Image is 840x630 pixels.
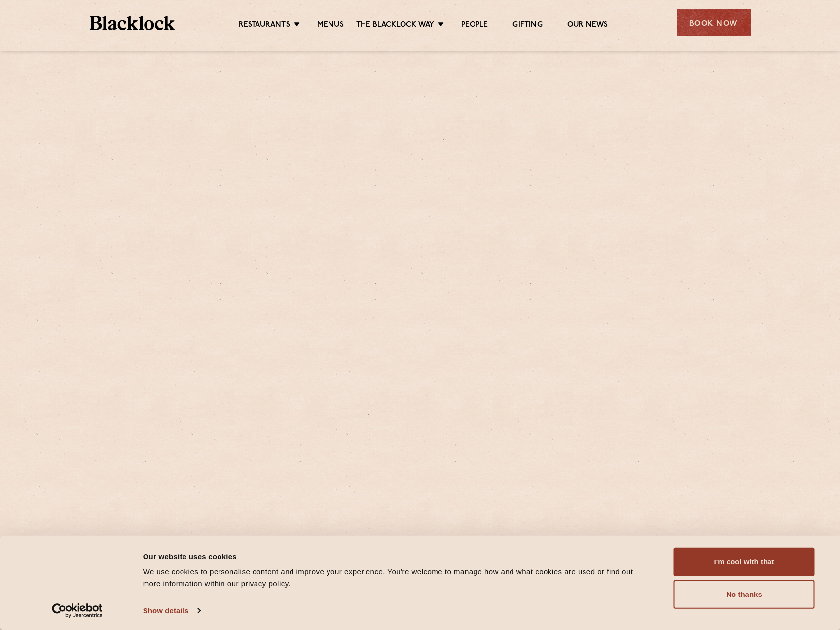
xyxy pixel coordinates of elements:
[239,20,290,31] a: Restaurants
[567,20,608,31] a: Our News
[143,550,652,562] div: Our website uses cookies
[143,566,652,590] div: We use cookies to personalise content and improve your experience. You're welcome to manage how a...
[143,603,200,618] a: Show details
[90,16,175,30] img: BL_Textured_Logo-footer-cropped.svg
[461,20,488,31] a: People
[317,20,344,31] a: Menus
[674,548,815,576] button: I'm cool with that
[674,580,815,609] button: No thanks
[677,9,751,36] div: Book Now
[356,20,434,31] a: The Blacklock Way
[34,603,120,618] a: Usercentrics Cookiebot - opens in a new window
[512,20,542,31] a: Gifting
